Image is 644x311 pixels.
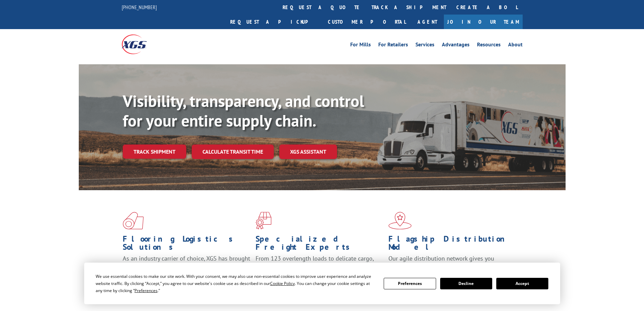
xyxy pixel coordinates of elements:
[192,145,274,159] a: Calculate transit time
[388,254,513,270] span: Our agile distribution network gives you nationwide inventory management on demand.
[444,15,523,29] a: Join Our Team
[256,254,383,285] p: From 123 overlength loads to delicate cargo, our experienced staff knows the best way to move you...
[123,212,144,229] img: xgs-icon-total-supply-chain-intelligence-red
[270,281,295,286] span: Cookie Policy
[384,278,436,289] button: Preferences
[508,42,523,49] a: About
[411,15,444,29] a: Agent
[122,4,157,10] a: [PHONE_NUMBER]
[442,42,470,49] a: Advantages
[96,273,376,294] div: We use essential cookies to make our site work. With your consent, we may also use non-essential ...
[350,42,371,49] a: For Mills
[135,288,158,293] span: Preferences
[477,42,501,49] a: Resources
[123,235,251,254] h1: Flooring Logistics Solutions
[225,15,323,29] a: Request a pickup
[279,145,337,159] a: XGS ASSISTANT
[256,235,383,254] h1: Specialized Freight Experts
[123,145,186,159] a: Track shipment
[256,212,271,229] img: xgs-icon-focused-on-flooring-red
[440,278,492,289] button: Decline
[388,235,516,254] h1: Flagship Distribution Model
[84,263,560,304] div: Cookie Consent Prompt
[323,15,411,29] a: Customer Portal
[496,278,548,289] button: Accept
[123,254,250,279] span: As an industry carrier of choice, XGS has brought innovation and dedication to flooring logistics...
[415,42,434,49] a: Services
[123,90,364,131] b: Visibility, transparency, and control for your entire supply chain.
[388,212,412,229] img: xgs-icon-flagship-distribution-model-red
[378,42,408,49] a: For Retailers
